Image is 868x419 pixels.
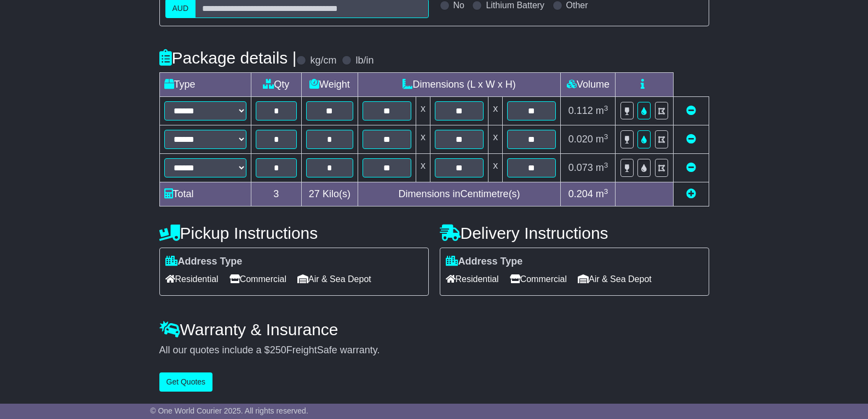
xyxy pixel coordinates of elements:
[159,345,709,357] div: All our quotes include a $ FreightSafe warranty.
[358,73,561,97] td: Dimensions (L x W x H)
[561,73,616,97] td: Volume
[446,256,523,268] label: Address Type
[568,162,593,173] span: 0.073
[302,73,358,97] td: Weight
[686,134,696,145] a: Remove this item
[302,182,358,206] td: Kilo(s)
[229,271,286,288] span: Commercial
[568,188,593,199] span: 0.204
[159,49,297,67] h4: Package details |
[604,104,608,112] sup: 3
[568,105,593,116] span: 0.112
[686,162,696,173] a: Remove this item
[440,224,709,242] h4: Delivery Instructions
[159,320,709,338] h4: Warranty & Insurance
[159,224,429,242] h4: Pickup Instructions
[488,154,503,182] td: x
[297,271,371,288] span: Air & Sea Depot
[604,187,608,196] sup: 3
[596,188,608,199] span: m
[159,372,213,392] button: Get Quotes
[510,271,567,288] span: Commercial
[355,55,373,67] label: lb/in
[416,125,430,154] td: x
[310,55,336,67] label: kg/cm
[416,97,430,125] td: x
[578,271,652,288] span: Air & Sea Depot
[686,105,696,116] a: Remove this item
[159,73,251,97] td: Type
[446,271,499,288] span: Residential
[596,134,608,145] span: m
[488,125,503,154] td: x
[251,73,302,97] td: Qty
[270,345,286,355] span: 250
[165,271,219,288] span: Residential
[488,97,503,125] td: x
[686,188,696,199] a: Add new item
[604,133,608,141] sup: 3
[165,256,243,268] label: Address Type
[596,105,608,116] span: m
[568,134,593,145] span: 0.020
[358,182,561,206] td: Dimensions in Centimetre(s)
[416,154,430,182] td: x
[309,188,320,199] span: 27
[596,162,608,173] span: m
[159,182,251,206] td: Total
[251,182,302,206] td: 3
[604,161,608,169] sup: 3
[150,406,308,415] span: © One World Courier 2025. All rights reserved.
